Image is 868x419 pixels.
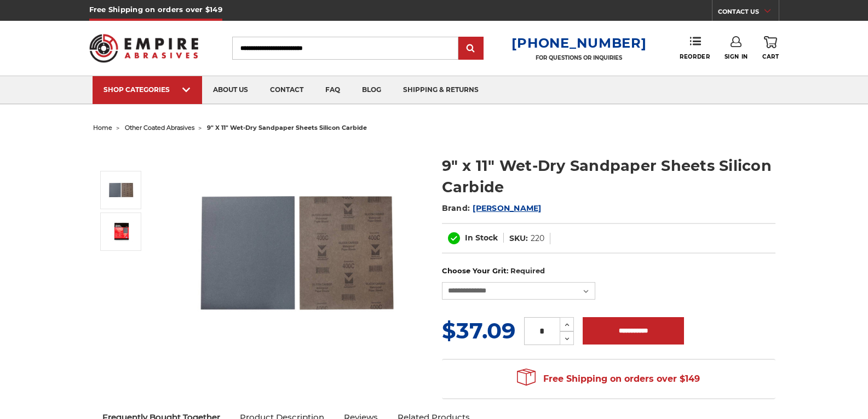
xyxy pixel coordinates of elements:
[104,85,191,94] div: SHOP CATEGORIES
[442,317,515,344] span: $37.09
[718,5,779,21] a: CONTACT US
[107,221,135,242] img: 9" x 11" Wet-Dry Sandpaper Sheets Silicon Carbide
[473,203,541,213] a: [PERSON_NAME]
[107,176,135,204] img: 9" x 11" Wet-Dry Sandpaper Sheets Silicon Carbide
[762,53,779,60] span: Cart
[442,155,775,198] h1: 9" x 11" Wet-Dry Sandpaper Sheets Silicon Carbide
[93,124,112,131] a: home
[680,36,710,60] a: Reorder
[762,36,779,60] a: Cart
[465,233,498,243] span: In Stock
[207,124,367,131] span: 9" x 11" wet-dry sandpaper sheets silicon carbide
[392,76,490,104] a: shipping & returns
[259,76,314,104] a: contact
[442,266,775,277] label: Choose Your Grit:
[725,53,748,60] span: Sign In
[531,233,544,244] dd: 220
[442,203,470,213] span: Brand:
[125,124,194,131] a: other coated abrasives
[511,54,646,61] p: FOR QUESTIONS OR INQUIRIES
[511,35,646,51] a: [PHONE_NUMBER]
[460,38,482,60] input: Submit
[517,368,700,390] span: Free Shipping on orders over $149
[187,144,406,363] img: 9" x 11" Wet-Dry Sandpaper Sheets Silicon Carbide
[89,27,199,70] img: Empire Abrasives
[509,233,528,244] dt: SKU:
[510,266,545,275] small: Required
[314,76,351,104] a: faq
[351,76,392,104] a: blog
[202,76,259,104] a: about us
[680,53,710,60] span: Reorder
